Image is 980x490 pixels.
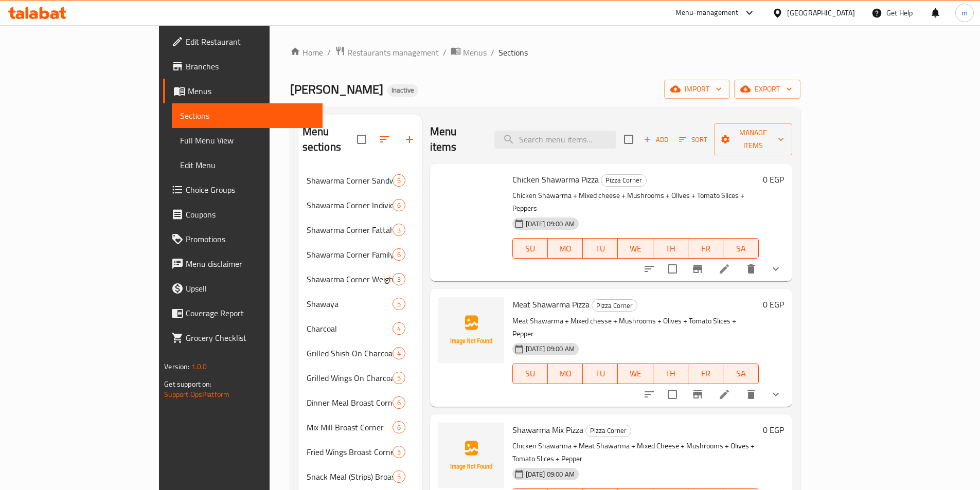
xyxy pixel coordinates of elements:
[770,388,782,401] svg: Show Choices
[512,189,759,215] p: Chicken Shawarma + Mixed cheese + Mushrooms + Olives + Tomato Slices + Peppers
[172,153,323,177] a: Edit Menu
[637,257,662,281] button: sort-choices
[393,174,405,187] div: items
[739,382,763,407] button: delete
[512,297,590,312] span: Meat Shawarma Pizza
[393,347,405,359] div: items
[307,347,393,359] span: Grilled Shish On Charcoal
[522,219,579,229] span: [DATE] 09:00 AM
[672,132,714,148] span: Sort items
[307,174,393,187] div: Shawarma Corner Sandwiches
[512,315,759,340] p: Meat Shawarma + Mixed chesse + Mushrooms + Olives + Tomato Slices + Pepper
[587,241,614,256] span: TU
[163,276,323,301] a: Upsell
[653,364,688,384] button: TH
[727,366,754,381] span: SA
[763,257,788,281] button: show more
[298,366,422,390] div: Grilled Wings On Charcoal5
[548,238,583,259] button: MO
[672,83,722,96] span: import
[770,263,782,275] svg: Show Choices
[397,127,422,152] button: Add section
[517,241,544,256] span: SU
[307,248,393,261] div: Shawarma Corner Family Meals
[763,423,784,437] h6: 0 EGP
[692,241,719,256] span: FR
[163,202,323,227] a: Coupons
[307,322,393,335] div: Charcoal
[393,275,405,284] span: 3
[172,103,323,128] a: Sections
[592,299,637,312] div: Pizza Corner
[739,257,763,281] button: delete
[180,134,314,147] span: Full Menu View
[393,446,405,458] div: items
[601,174,647,187] div: Pizza Corner
[298,292,422,316] div: Shawaya5
[163,29,323,54] a: Edit Restaurant
[787,7,855,19] div: [GEOGRAPHIC_DATA]
[722,126,784,152] span: Manage items
[186,184,314,196] span: Choice Groups
[180,110,314,122] span: Sections
[512,172,599,187] span: Chicken Shawarma Pizza
[393,349,405,358] span: 4
[642,134,670,146] span: Add
[163,325,323,350] a: Grocery Checklist
[639,132,672,148] span: Add item
[164,388,229,401] a: Support.OpsPlatform
[522,469,579,479] span: [DATE] 09:00 AM
[298,316,422,341] div: Charcoal4
[307,470,393,483] span: Snack Meal (Strips) Broast Corner
[298,464,422,489] div: Snack Meal (Strips) Broast Corner5
[688,364,723,384] button: FR
[180,159,314,171] span: Edit Menu
[552,241,579,256] span: MO
[307,396,393,409] span: Dinner Meal Broast Corner
[494,131,616,149] input: search
[723,238,758,259] button: SA
[172,128,323,153] a: Full Menu View
[583,238,618,259] button: TU
[657,241,684,256] span: TH
[430,124,482,155] h2: Menu items
[307,224,393,236] span: Shawarma Corner Fattah
[163,301,323,325] a: Coverage Report
[491,46,494,59] li: /
[186,282,314,295] span: Upsell
[734,80,800,99] button: export
[290,78,383,101] span: [PERSON_NAME]
[302,124,357,155] h2: Menu sections
[186,258,314,270] span: Menu disclaimer
[727,241,754,256] span: SA
[662,384,683,405] span: Select to update
[393,298,405,310] div: items
[393,421,405,433] div: items
[463,46,487,59] span: Menus
[714,123,792,155] button: Manage items
[585,425,631,437] div: Pizza Corner
[307,446,393,458] div: Fried Wings Broast Corner
[163,54,323,79] a: Branches
[961,7,968,19] span: m
[307,372,393,384] span: Grilled Wings On Charcoal
[164,360,189,373] span: Version:
[186,307,314,319] span: Coverage Report
[664,80,730,99] button: import
[298,242,422,267] div: Shawarma Corner Family Meals6
[583,364,618,384] button: TU
[307,421,393,433] div: Mix Mill Broast Corner
[393,199,405,211] div: items
[637,382,662,407] button: sort-choices
[298,415,422,440] div: Mix Mill Broast Corner6
[662,258,683,280] span: Select to update
[307,273,393,285] span: Shawarma Corner Weights
[688,238,723,259] button: FR
[685,382,710,407] button: Branch-specific-item
[393,224,405,236] div: items
[163,177,323,202] a: Choice Groups
[685,257,710,281] button: Branch-specific-item
[718,263,730,275] a: Edit menu item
